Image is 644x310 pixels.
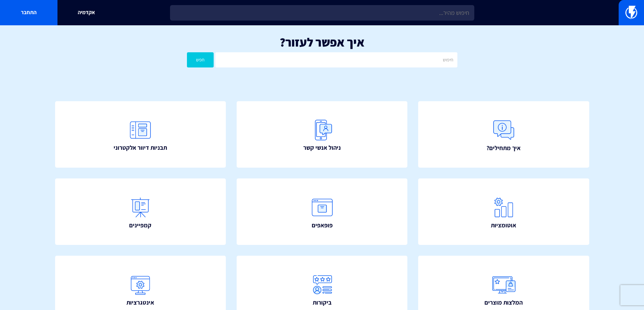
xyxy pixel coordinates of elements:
[129,221,151,230] span: קמפיינים
[55,178,226,245] a: קמפיינים
[237,101,408,168] a: ניהול אנשי קשר
[312,221,333,230] span: פופאפים
[484,298,523,307] span: המלצות מוצרים
[491,221,516,230] span: אוטומציות
[486,144,521,152] span: איך מתחילים?
[55,101,226,168] a: תבניות דיוור אלקטרוני
[418,101,589,168] a: איך מתחילים?
[215,52,457,67] input: חיפוש
[10,35,634,49] h1: איך אפשר לעזור?
[114,143,167,152] span: תבניות דיוור אלקטרוני
[187,52,214,67] button: חפש
[170,5,474,21] input: חיפוש מהיר...
[303,143,341,152] span: ניהול אנשי קשר
[313,298,332,307] span: ביקורות
[237,178,408,245] a: פופאפים
[126,298,154,307] span: אינטגרציות
[418,178,589,245] a: אוטומציות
